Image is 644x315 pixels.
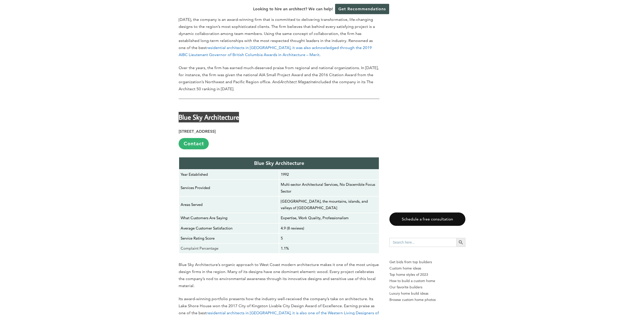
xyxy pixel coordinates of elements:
p: [GEOGRAPHIC_DATA], the mountains, islands, and valleys of [GEOGRAPHIC_DATA] [281,198,377,211]
a: residential architects in [GEOGRAPHIC_DATA], it was also acknowledged through the 2019 AIBC Lieut... [179,45,372,57]
a: Browse custom home photos [389,297,465,303]
p: Service Rating Score [181,235,277,242]
p: Over the years, the firm has earned much-deserved praise from regional and national organizations... [179,64,379,93]
a: Schedule a free consultation [389,212,465,226]
p: 1992 [281,171,377,178]
p: Average Customer Satisfaction [181,225,277,232]
em: Architect Magazine [280,79,315,84]
p: Complaint Percentage [181,245,277,252]
a: Luxury home build ideas [389,290,465,297]
a: Get Recommendations [335,4,389,14]
p: Blue Sky Architecture’s organic approach to West Coast modern architecture makes it one of the mo... [179,261,379,289]
p: [DATE], the company is an award-winning firm that is committed to delivering transformative, life... [179,16,379,58]
p: Get bids from top builders [389,259,465,265]
input: Search here... [389,238,456,247]
p: 4.9 (8 reviews) [281,225,377,232]
a: Our favorite builders [389,284,465,290]
a: Top home styles of 2023 [389,272,465,278]
p: 5 [281,235,377,242]
p: Multi-sector Architectural Services, No Discernible Focus Sector [281,181,377,195]
a: How to build a custom home [389,278,465,284]
strong: [STREET_ADDRESS] [179,129,216,134]
p: Year Established [181,171,277,178]
a: Contact [179,138,209,149]
strong: Blue Sky Architecture [179,113,239,121]
p: Expertise, Work Quality, Professionalism [281,215,377,221]
svg: Search [458,240,464,245]
p: What Customers Are Saying [181,215,277,221]
p: Services Provided [181,185,277,191]
a: Custom home ideas [389,265,465,272]
p: Areas Served [181,201,277,208]
strong: Blue Sky Architecture [254,160,304,166]
p: 1.1% [281,245,377,252]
